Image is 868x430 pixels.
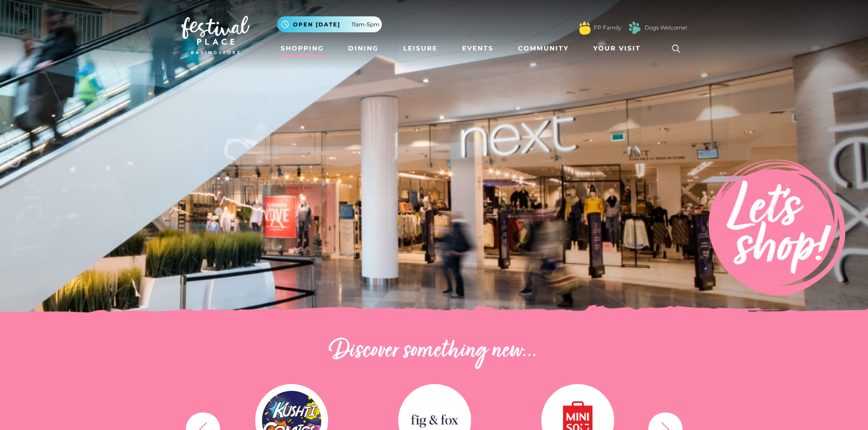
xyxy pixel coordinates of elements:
img: Festival Place Logo [181,16,250,54]
a: Community [514,40,572,57]
a: Your Visit [590,40,649,57]
span: Your Visit [593,44,641,53]
a: Dining [344,40,382,57]
button: Open [DATE] 11am-5pm [277,16,382,32]
a: Leisure [400,40,441,57]
span: Open [DATE] [293,20,340,29]
a: Dogs Welcome! [645,24,687,32]
span: 11am-5pm [352,20,380,29]
h2: Discover something new... [181,337,687,366]
a: Events [458,40,497,57]
a: Shopping [277,40,328,57]
a: FP Family [594,24,621,32]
